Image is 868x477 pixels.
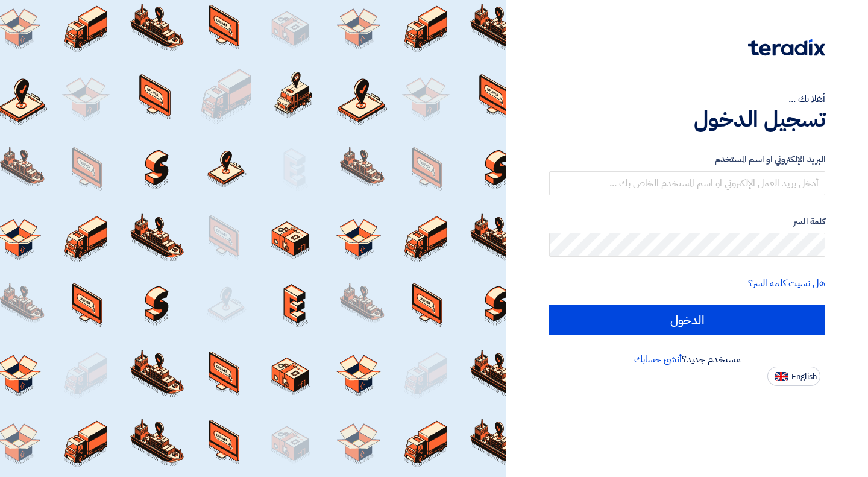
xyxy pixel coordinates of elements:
[549,215,825,229] label: كلمة السر
[549,92,825,106] div: أهلا بك ...
[748,39,825,56] img: Teradix logo
[549,171,825,195] input: أدخل بريد العمل الإلكتروني او اسم المستخدم الخاص بك ...
[791,373,817,381] span: English
[775,372,788,381] img: en-US.png
[549,305,825,335] input: الدخول
[634,352,682,367] a: أنشئ حسابك
[767,367,820,386] button: English
[549,106,825,133] h1: تسجيل الدخول
[549,352,825,367] div: مستخدم جديد؟
[549,153,825,166] label: البريد الإلكتروني او اسم المستخدم
[748,276,825,291] a: هل نسيت كلمة السر؟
